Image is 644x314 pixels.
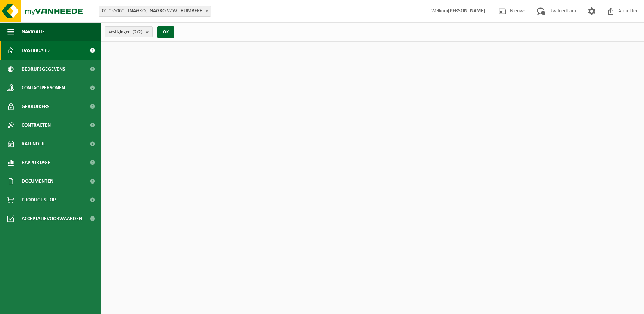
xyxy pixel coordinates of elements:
[22,97,50,116] span: Gebruikers
[99,6,211,17] span: 01-055060 - INAGRO, INAGRO VZW - RUMBEKE
[22,209,82,228] span: Acceptatievoorwaarden
[133,30,143,34] count: (2/2)
[22,60,65,78] span: Bedrijfsgegevens
[22,78,65,97] span: Contactpersonen
[157,26,174,38] button: OK
[448,8,485,14] strong: [PERSON_NAME]
[22,22,45,41] span: Navigatie
[22,172,53,191] span: Documenten
[4,298,125,314] iframe: chat widget
[22,41,50,60] span: Dashboard
[99,6,211,16] span: 01-055060 - INAGRO, INAGRO VZW - RUMBEKE
[22,191,56,209] span: Product Shop
[22,116,51,135] span: Contracten
[105,26,153,37] button: Vestigingen(2/2)
[22,135,45,153] span: Kalender
[22,153,50,172] span: Rapportage
[109,27,143,38] span: Vestigingen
